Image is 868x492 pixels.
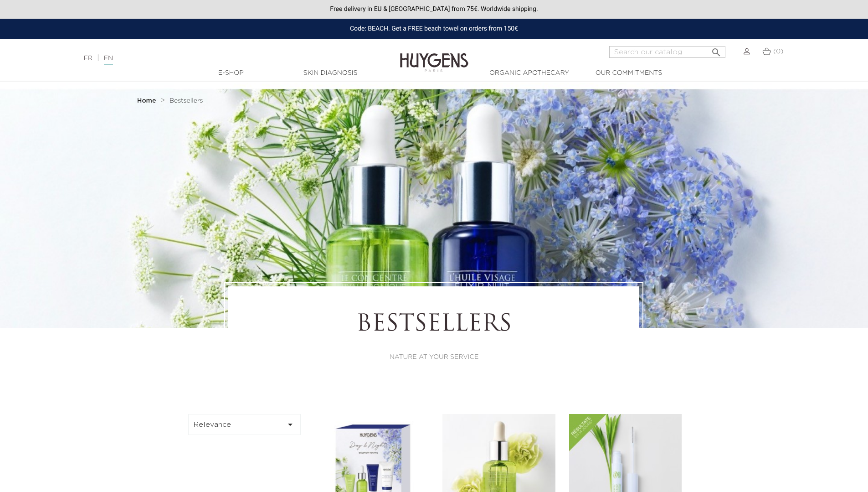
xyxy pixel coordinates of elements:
h1: Bestsellers [253,311,614,339]
div: | [79,53,355,64]
a: E-Shop [185,68,277,78]
span: (0) [773,48,783,55]
span: Bestsellers [169,98,203,104]
input: Search [609,46,725,58]
a: FR [84,55,92,62]
p: NATURE AT YOUR SERVICE [253,352,614,362]
strong: Home [137,98,156,104]
button:  [708,43,724,56]
img: Huygens [400,38,468,73]
a: Skin Diagnosis [285,68,376,78]
button: Relevance [188,414,301,435]
i:  [711,44,722,55]
a: Our commitments [583,68,674,78]
a: Bestsellers [169,97,203,104]
i:  [285,419,296,430]
a: Organic Apothecary [484,68,575,78]
a: EN [104,55,113,65]
a: Home [137,97,158,104]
